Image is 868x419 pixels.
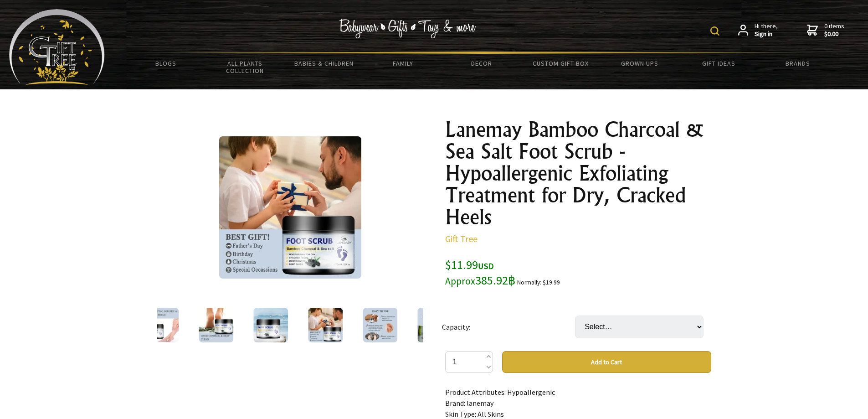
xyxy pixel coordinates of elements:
[127,54,205,73] a: BLOGS
[417,308,452,342] img: Lanemay Bamboo Charcoal & Sea Salt Foot Scrub - Hypoallergenic Exfoliating Treatment for Dry, Cra...
[758,54,837,73] a: Brands
[824,30,844,38] strong: $0.00
[600,54,679,73] a: Grown Ups
[308,308,343,342] img: Lanemay Bamboo Charcoal & Sea Salt Foot Scrub - Hypoallergenic Exfoliating Treatment for Dry, Cra...
[445,257,516,288] span: $11.99 385.92฿
[521,54,600,73] a: Custom Gift Box
[219,136,361,279] img: Lanemay Bamboo Charcoal & Sea Salt Foot Scrub - Hypoallergenic Exfoliating Treatment for Dry, Cra...
[807,22,844,38] a: 0 items$0.00
[144,308,179,342] img: Lanemay Bamboo Charcoal & Sea Salt Foot Scrub - Hypoallergenic Exfoliating Treatment for Dry, Cra...
[253,308,288,342] img: Lanemay Bamboo Charcoal & Sea Salt Foot Scrub - Hypoallergenic Exfoliating Treatment for Dry, Cra...
[755,30,778,38] strong: Sign in
[339,19,476,38] img: Babywear - Gifts - Toys & more
[755,22,778,38] span: Hi there,
[445,119,711,228] h1: Lanemay Bamboo Charcoal & Sea Salt Foot Scrub - Hypoallergenic Exfoliating Treatment for Dry, Cra...
[824,22,844,38] span: 0 items
[502,351,711,373] button: Add to Cart
[199,308,233,342] img: Lanemay Bamboo Charcoal & Sea Salt Foot Scrub - Hypoallergenic Exfoliating Treatment for Dry, Cra...
[284,54,363,73] a: Babies & Children
[363,54,442,73] a: Family
[205,54,284,80] a: All Plants Collection
[679,54,758,73] a: Gift Ideas
[442,303,575,351] td: Capacity:
[738,22,778,38] a: Hi there,Sign in
[442,54,521,73] a: Decor
[517,279,560,286] small: Normally: $19.99
[9,9,105,85] img: Babyware - Gifts - Toys and more...
[445,275,475,287] small: Approx
[710,26,719,36] img: product search
[363,308,397,342] img: Lanemay Bamboo Charcoal & Sea Salt Foot Scrub - Hypoallergenic Exfoliating Treatment for Dry, Cra...
[478,261,494,271] span: USD
[445,233,478,244] a: Gift Tree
